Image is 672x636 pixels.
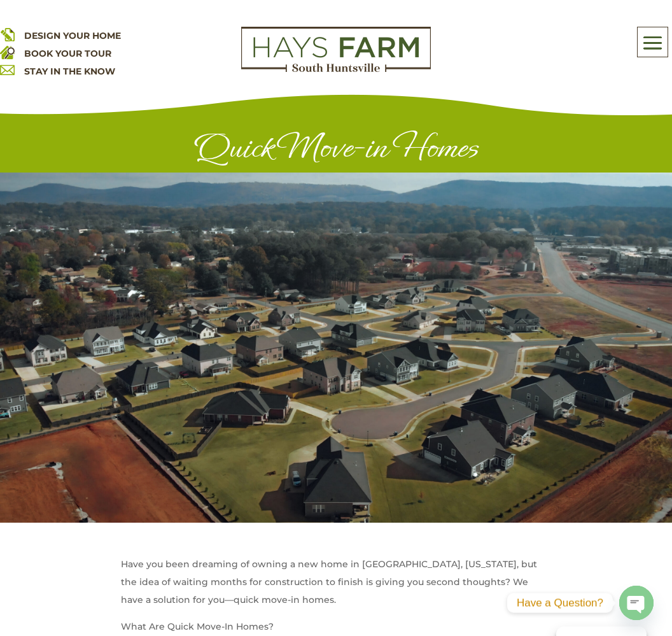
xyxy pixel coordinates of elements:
[121,555,551,618] p: Have you been dreaming of owning a new home in [GEOGRAPHIC_DATA], [US_STATE], but the idea of wai...
[24,48,111,59] a: BOOK YOUR TOUR
[67,129,605,173] h1: Quick Move-in Homes
[241,64,431,75] a: hays farm homes huntsville development
[241,27,431,73] img: Logo
[24,66,115,77] a: STAY IN THE KNOW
